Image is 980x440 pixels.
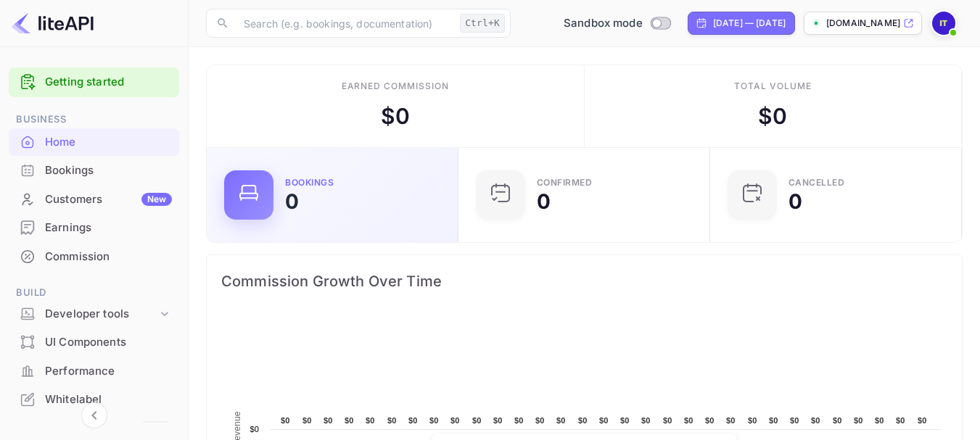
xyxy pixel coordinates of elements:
[713,17,786,30] div: [DATE] — [DATE]
[9,302,179,327] div: Developer tools
[9,285,179,301] span: Build
[141,193,172,206] div: New
[769,416,778,425] text: $0
[826,17,900,30] p: [DOMAIN_NAME]
[9,214,179,242] div: Earnings
[578,416,588,425] text: $0
[281,416,290,425] text: $0
[620,416,630,425] text: $0
[688,12,795,35] div: Click to change the date range period
[221,270,947,293] span: Commission Growth Over Time
[896,416,905,425] text: $0
[875,416,884,425] text: $0
[45,334,172,351] div: UI Components
[302,416,312,425] text: $0
[9,328,179,357] div: UI Components
[460,14,505,33] div: Ctrl+K
[472,416,482,425] text: $0
[833,416,842,425] text: $0
[932,12,955,35] img: IMKAN TOURS
[45,306,157,323] div: Developer tools
[45,134,172,151] div: Home
[9,67,179,97] div: Getting started
[663,416,672,425] text: $0
[45,220,172,236] div: Earnings
[790,416,799,425] text: $0
[748,416,757,425] text: $0
[9,243,179,270] a: Commission
[734,80,812,93] div: Total volume
[811,416,820,425] text: $0
[535,416,545,425] text: $0
[9,128,179,157] div: Home
[9,112,179,128] span: Business
[9,186,179,214] div: CustomersNew
[9,386,179,414] div: Whitelabel
[641,416,651,425] text: $0
[342,80,449,93] div: Earned commission
[235,9,454,38] input: Search (e.g. bookings, documentation)
[493,416,503,425] text: $0
[45,249,172,265] div: Commission
[564,15,643,32] span: Sandbox mode
[684,416,693,425] text: $0
[45,74,172,91] a: Getting started
[285,191,299,212] div: 0
[9,357,179,384] a: Performance
[854,416,863,425] text: $0
[726,416,736,425] text: $0
[705,416,715,425] text: $0
[558,15,676,32] div: Switch to Production mode
[408,416,418,425] text: $0
[324,416,333,425] text: $0
[250,425,259,433] text: $0
[758,100,787,133] div: $ 0
[387,416,397,425] text: $0
[45,391,172,408] div: Whitelabel
[450,416,460,425] text: $0
[537,178,593,187] div: Confirmed
[918,416,927,425] text: $0
[45,363,172,380] div: Performance
[9,386,179,412] a: Whitelabel
[285,178,334,187] div: Bookings
[9,243,179,271] div: Commission
[9,157,179,185] div: Bookings
[9,186,179,212] a: CustomersNew
[556,416,566,425] text: $0
[9,214,179,241] a: Earnings
[366,416,375,425] text: $0
[788,191,802,212] div: 0
[9,328,179,355] a: UI Components
[514,416,524,425] text: $0
[9,128,179,155] a: Home
[345,416,354,425] text: $0
[429,416,439,425] text: $0
[81,402,107,428] button: Collapse navigation
[45,162,172,179] div: Bookings
[9,157,179,183] a: Bookings
[788,178,845,187] div: CANCELLED
[599,416,609,425] text: $0
[9,357,179,386] div: Performance
[45,191,172,208] div: Customers
[537,191,551,212] div: 0
[381,100,410,133] div: $ 0
[12,12,94,35] img: LiteAPI logo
